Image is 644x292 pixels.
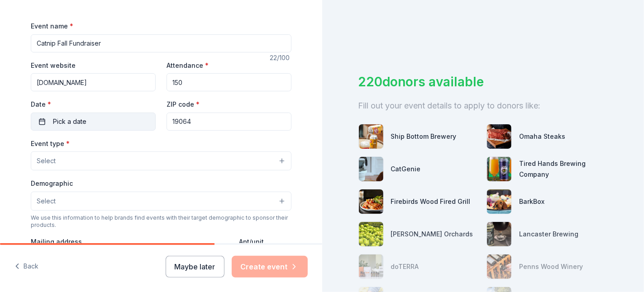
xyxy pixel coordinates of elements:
[358,99,608,113] div: Fill out your event details to apply to donors like:
[167,113,291,131] input: 12345 (U.S. only)
[31,179,73,188] label: Demographic
[167,73,291,91] input: 20
[487,157,511,181] img: photo for Tired Hands Brewing Company
[270,52,291,63] div: 22 /100
[391,196,471,207] div: Firebirds Wood Fired Grill
[31,151,291,170] button: Select
[519,158,608,180] div: Tired Hands Brewing Company
[31,113,156,131] button: Pick a date
[31,100,156,109] label: Date
[31,192,291,211] button: Select
[31,34,291,52] input: Spring Fundraiser
[37,155,56,166] span: Select
[487,124,511,149] img: photo for Omaha Steaks
[31,139,70,148] label: Event type
[519,196,544,207] div: BarkBox
[359,189,383,214] img: photo for Firebirds Wood Fired Grill
[53,116,86,127] span: Pick a date
[167,61,209,70] label: Attendance
[31,61,76,70] label: Event website
[519,131,565,142] div: Omaha Steaks
[31,214,291,229] div: We use this information to help brands find events with their target demographic to sponsor their...
[359,124,383,149] img: photo for Ship Bottom Brewery
[31,237,82,246] label: Mailing address
[167,100,200,109] label: ZIP code
[239,237,264,246] label: Apt/unit
[14,257,38,276] button: Back
[487,189,511,214] img: photo for BarkBox
[359,157,383,181] img: photo for CatGenie
[166,256,224,278] button: Maybe later
[358,72,608,91] div: 220 donors available
[391,131,457,142] div: Ship Bottom Brewery
[391,164,421,174] div: CatGenie
[37,196,56,207] span: Select
[31,22,73,31] label: Event name
[31,73,156,91] input: https://www...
